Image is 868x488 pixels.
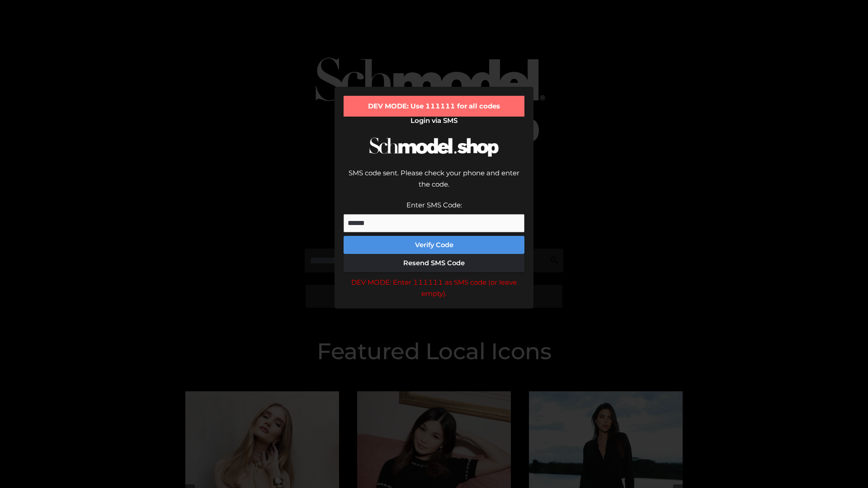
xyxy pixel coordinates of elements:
div: DEV MODE: Use 111111 for all codes [344,96,524,117]
img: Schmodel Logo [366,129,502,165]
label: Enter SMS Code: [406,201,462,209]
button: Verify Code [344,236,524,254]
div: SMS code sent. Please check your phone and enter the code. [344,167,524,199]
button: Resend SMS Code [344,254,524,272]
div: DEV MODE: Enter 111111 as SMS code (or leave empty). [344,277,524,300]
h2: Login via SMS [344,117,524,125]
